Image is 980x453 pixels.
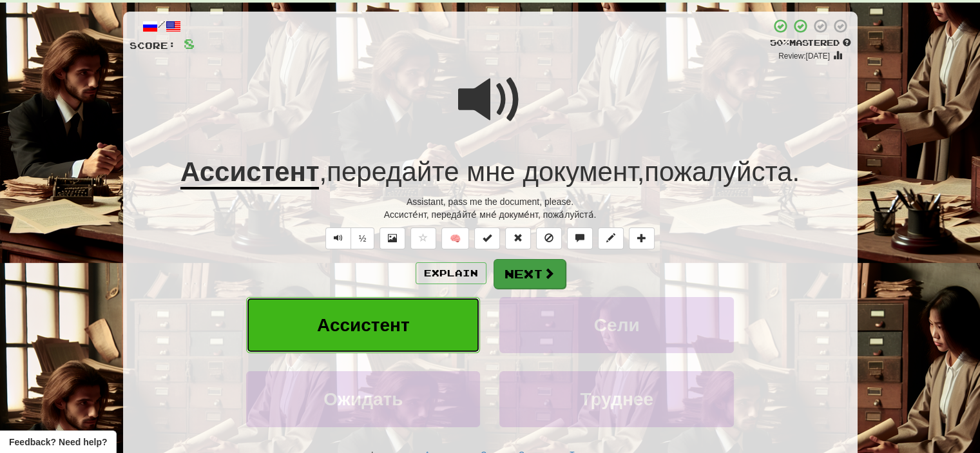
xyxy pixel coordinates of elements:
span: 50 % [770,37,789,48]
button: Favorite sentence (alt+f) [410,227,436,249]
button: 🧠 [441,227,469,249]
u: Ассистент [180,157,320,189]
button: Explain [416,262,486,284]
button: Ignore sentence (alt+i) [536,227,562,249]
span: Ассистент [317,315,410,335]
span: , , . [319,157,800,188]
span: пожалуйста [644,157,792,188]
div: / [130,18,195,34]
small: Review: [DATE] [778,52,830,61]
button: Ассистент [246,297,480,353]
span: Score: [130,40,176,51]
button: Show image (alt+x) [380,227,405,249]
button: Next [494,259,566,289]
button: Труднее [499,371,733,427]
button: Edit sentence (alt+d) [598,227,624,249]
span: 8 [184,35,195,52]
span: мне [466,157,515,188]
span: Ожидать [323,389,403,409]
button: Discuss sentence (alt+u) [567,227,593,249]
button: Ожидать [246,371,480,427]
span: Open feedback widget [9,436,107,448]
button: Play sentence audio (ctl+space) [325,227,351,249]
button: Reset to 0% Mastered (alt+r) [505,227,531,249]
div: Ассисте́нт, переда́йте́ мне́ докуме́нт, пожа́луйста́. [130,208,851,221]
button: Сели [499,297,733,353]
div: Assistant, pass me the document, please. [130,195,851,208]
span: документ [523,157,637,188]
button: Add to collection (alt+a) [629,227,655,249]
button: ½ [351,227,375,249]
span: Сели [594,315,640,335]
span: передайте [327,157,459,188]
div: Mastered [770,37,851,49]
button: Set this sentence to 100% Mastered (alt+m) [474,227,500,249]
div: Text-to-speech controls [323,227,375,249]
span: Труднее [580,389,653,409]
